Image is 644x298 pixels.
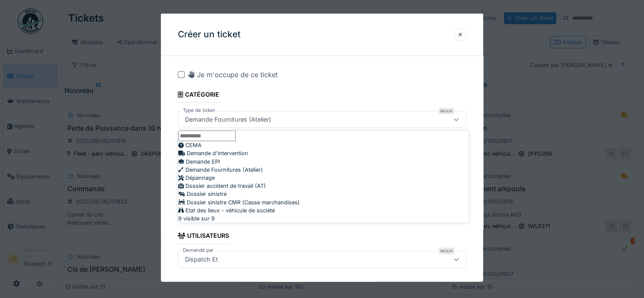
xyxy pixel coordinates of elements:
div: Demande Fournitures (Atelier) [182,115,274,124]
h3: Créer un ticket [178,29,240,40]
div: Sélectionner parmi les équipements [178,281,283,292]
div: CEMA [178,141,469,149]
div: Demande d'intervention [178,150,469,158]
div: Utilisateurs [178,229,229,244]
div: 9 visible sur 9 [178,214,469,223]
div: Dispatch Et [182,254,221,264]
div: Dossier sinistre [178,190,469,198]
div: Demande EPI [178,158,469,166]
label: Type de ticket [181,107,217,114]
div: Je m'occupe de ce ticket [188,70,278,80]
label: Demandé par [181,246,215,253]
div: Catégorie [178,88,219,103]
div: Demande Fournitures (Atelier) [178,166,469,174]
div: Requis [439,247,454,254]
div: Dépannage [178,174,469,182]
div: Dossier sinistre CMR (Casse marchandises) [178,198,469,206]
div: Dossier accident de travail (AT) [178,182,469,190]
div: Etat des lieux - véhicule de société [178,206,469,214]
div: Requis [439,108,454,114]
